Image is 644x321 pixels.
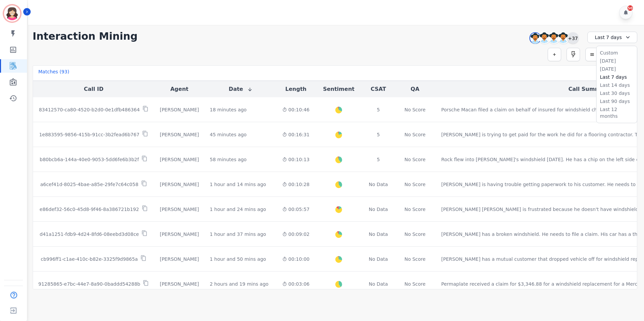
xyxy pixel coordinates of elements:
[41,256,138,262] p: cb996ff1-c1ae-410c-b82e-3325f9d9865a
[405,156,426,163] div: No Score
[40,206,139,213] p: e86def32-56c0-45d8-9f46-8a386721b192
[160,181,199,188] div: [PERSON_NAME]
[210,231,266,238] div: 1 hour and 37 mins ago
[282,256,310,262] div: 00:10:00
[368,206,389,213] div: No Data
[600,66,634,72] li: [DATE]
[160,206,199,213] div: [PERSON_NAME]
[4,5,20,22] img: Bordered avatar
[627,5,633,11] div: 50
[210,106,247,113] div: 18 minutes ago
[323,85,354,93] button: Sentiment
[40,231,139,238] p: d41a1251-fdb9-4d24-8fd6-08eebd3d08ce
[411,85,419,93] button: QA
[170,85,189,93] button: Agent
[368,106,389,113] div: 5
[38,68,69,78] div: Matches ( 93 )
[600,98,634,105] li: Last 90 days
[368,256,389,262] div: No Data
[600,82,634,88] li: Last 14 days
[405,256,426,262] div: No Score
[282,231,310,238] div: 00:09:02
[160,256,199,262] div: [PERSON_NAME]
[210,156,247,163] div: 58 minutes ago
[600,49,634,56] li: Custom
[368,281,389,287] div: No Data
[368,231,389,238] div: No Data
[33,30,138,42] h1: Interaction Mining
[282,156,310,163] div: 00:10:13
[282,131,310,138] div: 00:16:31
[285,85,307,93] button: Length
[600,58,634,64] li: [DATE]
[39,131,139,138] p: 1e883595-9856-415b-91cc-3b2fead6b767
[567,32,579,44] div: +37
[210,181,266,188] div: 1 hour and 14 mins ago
[405,231,426,238] div: No Score
[405,206,426,213] div: No Score
[210,281,268,287] div: 2 hours and 19 mins ago
[39,106,139,113] p: 83412570-ca80-4520-b2d0-0e1dfb486364
[600,74,634,80] li: Last 7 days
[282,206,310,213] div: 00:05:57
[84,85,103,93] button: Call ID
[600,90,634,97] li: Last 30 days
[229,85,253,93] button: Date
[368,156,389,163] div: 5
[160,231,199,238] div: [PERSON_NAME]
[405,181,426,188] div: No Score
[160,106,199,113] div: [PERSON_NAME]
[210,206,266,213] div: 1 hour and 24 mins ago
[40,181,138,188] p: a6cef41d-8025-4bae-a85e-29fe7c64c058
[587,32,637,43] div: Last 7 days
[405,131,426,138] div: No Score
[210,131,247,138] div: 45 minutes ago
[282,106,310,113] div: 00:10:46
[160,281,199,287] div: [PERSON_NAME]
[568,85,610,93] button: Call Summary
[40,156,139,163] p: b80bcb6a-144a-40e0-9053-5dd6fe6b3b2f
[282,281,310,287] div: 00:03:06
[38,281,140,287] p: 91285865-e7bc-44e7-8a90-0baddd54288b
[600,106,634,119] li: Last 12 months
[160,131,199,138] div: [PERSON_NAME]
[371,85,386,93] button: CSAT
[282,181,310,188] div: 00:10:28
[405,106,426,113] div: No Score
[368,181,389,188] div: No Data
[160,156,199,163] div: [PERSON_NAME]
[405,281,426,287] div: No Score
[210,256,266,262] div: 1 hour and 50 mins ago
[368,131,389,138] div: 5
